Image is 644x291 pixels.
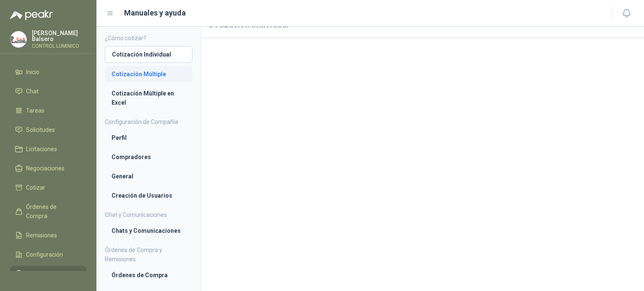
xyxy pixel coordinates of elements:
span: Remisiones [26,231,57,240]
a: Compradores [105,149,192,165]
a: Remisiones [10,227,86,243]
li: Cotización Múltiple en Excel [112,89,186,107]
img: Logo peakr [10,10,53,20]
a: Órdenes de Compra [10,199,86,224]
a: General [105,168,192,184]
a: Cotización Múltiple en Excel [105,85,192,111]
li: Compradores [112,152,186,162]
li: Cotización Individual [112,50,185,59]
h4: Configuración de Compañía [105,117,192,126]
a: Cotización Múltiple [105,66,192,82]
span: Configuración [26,250,63,259]
span: Licitaciones [26,144,57,154]
a: Cotizar [10,180,86,196]
a: Negociaciones [10,160,86,176]
span: Tareas [26,106,44,115]
img: Company Logo [10,31,26,47]
p: [PERSON_NAME] Balsero [32,30,86,42]
li: Órdenes de Compra [112,270,186,280]
a: Perfil [105,130,192,146]
a: Solicitudes [10,122,86,138]
span: Negociaciones [26,164,65,173]
a: Tareas [10,103,86,118]
a: Chat [10,83,86,99]
span: Solicitudes [26,125,55,134]
a: Chats y Comunicaciones [105,223,192,239]
a: Órdenes de Compra [105,267,192,283]
p: CONTROL LUMINICO [32,44,86,49]
li: General [112,172,186,181]
a: Inicio [10,64,86,80]
a: Manuales y ayuda [10,266,86,282]
span: Órdenes de Compra [26,202,78,221]
li: Chats y Comunicaciones [112,226,186,235]
span: Chat [26,87,39,96]
li: Perfil [112,133,186,142]
a: Creación de Usuarios [105,188,192,203]
h4: ¿Cómo cotizar? [105,33,192,43]
h1: Manuales y ayuda [124,7,186,19]
iframe: 953374dfa75b41f38925b712e2491bfd [208,45,637,285]
a: Licitaciones [10,141,86,157]
a: Configuración [10,247,86,263]
a: Cotización Individual [105,46,192,63]
h4: Órdenes de Compra y Remisiones [105,245,192,264]
span: Cotizar [26,183,45,192]
li: Creación de Usuarios [112,191,186,200]
li: Cotización Múltiple [112,70,186,79]
span: Manuales y ayuda [26,269,74,278]
span: Inicio [26,67,39,77]
h4: Chat y Comunicaciones [105,210,192,219]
